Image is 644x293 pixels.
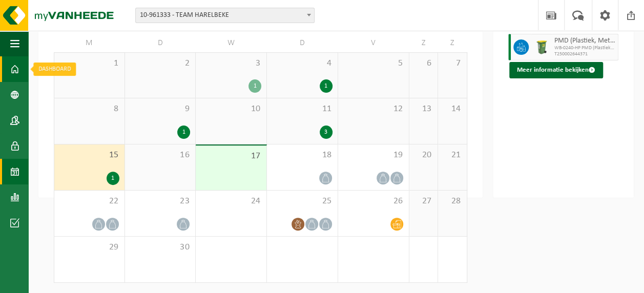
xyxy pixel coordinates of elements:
span: 16 [130,150,191,161]
span: 17 [201,151,261,162]
span: 1 [59,58,119,69]
span: 14 [443,103,462,115]
span: 15 [59,150,119,161]
span: 18 [272,150,333,161]
span: 30 [130,242,191,253]
span: T250002644371 [554,51,616,57]
td: V [338,34,409,52]
span: 11 [272,103,333,115]
span: 23 [130,196,191,207]
div: 3 [320,125,333,139]
div: 1 [248,79,261,93]
span: 10 [201,103,261,115]
span: WB-0240-HP PMD (Plastiek, Metaal, Drankkartons) (bedrijven) [554,45,616,51]
span: 29 [59,242,119,253]
span: 27 [414,196,432,207]
span: 3 [201,58,261,69]
span: 2 [130,58,191,69]
span: 12 [343,103,404,115]
button: Meer informatie bekijken [509,62,603,78]
div: 1 [107,172,119,185]
span: 26 [343,196,404,207]
div: 1 [177,125,190,139]
img: WB-0240-HPE-GN-50 [534,39,549,55]
td: D [267,34,338,52]
span: 28 [443,196,462,207]
span: 13 [414,103,432,115]
span: 4 [272,58,333,69]
span: 9 [130,103,191,115]
span: 8 [59,103,119,115]
span: 21 [443,150,462,161]
span: 24 [201,196,261,207]
span: 19 [343,150,404,161]
span: 5 [343,58,404,69]
span: 10-961333 - TEAM HARELBEKE [135,8,315,23]
div: 1 [320,79,333,93]
td: W [196,34,267,52]
span: 25 [272,196,333,207]
td: D [125,34,196,52]
span: 22 [59,196,119,207]
span: 20 [414,150,432,161]
span: 6 [414,58,432,69]
span: 10-961333 - TEAM HARELBEKE [136,8,314,23]
td: M [54,34,125,52]
span: PMD (Plastiek, Metaal, Drankkartons) (bedrijven) [554,37,616,45]
span: 7 [443,58,462,69]
td: Z [409,34,438,52]
td: Z [438,34,467,52]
